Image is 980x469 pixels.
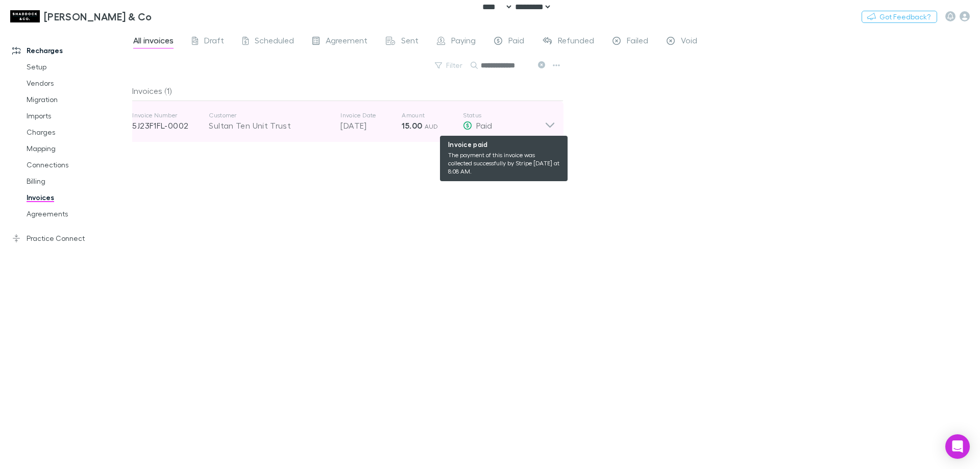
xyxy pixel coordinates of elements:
a: Invoices [16,189,138,206]
strong: 15.00 [402,120,422,131]
span: AUD [425,122,438,130]
span: Refunded [558,35,594,48]
p: Status [463,111,545,119]
span: Scheduled [255,35,294,48]
a: [PERSON_NAME] & Co [4,4,158,29]
p: Customer [209,111,330,119]
a: Imports [16,108,138,124]
a: Agreements [16,206,138,222]
p: [DATE] [340,119,402,132]
button: Got Feedback? [862,11,937,23]
div: Invoice Number5J23F1FL-0002CustomerSultan Ten Unit TrustInvoice Date[DATE]Amount15.00 AUDStatus [124,101,563,142]
a: Migration [16,91,138,108]
button: Filter [430,59,469,71]
span: Draft [204,35,224,48]
a: Charges [16,124,138,140]
div: Open Intercom Messenger [945,434,970,459]
a: Billing [16,173,138,189]
span: All invoices [133,35,174,48]
div: Sultan Ten Unit Trust [209,119,330,132]
h3: [PERSON_NAME] & Co [44,10,152,22]
span: Agreement [326,35,367,48]
span: Paying [451,35,476,48]
a: Vendors [16,75,138,91]
span: Void [681,35,697,48]
span: Failed [627,35,648,48]
span: Paid [508,35,524,48]
a: Practice Connect [2,230,138,246]
a: Setup [16,59,138,75]
p: Invoice Number [132,111,209,119]
a: Mapping [16,140,138,157]
a: Recharges [2,42,138,59]
span: Paid [476,120,492,130]
a: Connections [16,157,138,173]
span: Sent [401,35,419,48]
p: 5J23F1FL-0002 [132,119,209,132]
p: Amount [402,111,463,119]
img: Shaddock & Co's Logo [10,10,40,22]
p: Invoice Date [340,111,402,119]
